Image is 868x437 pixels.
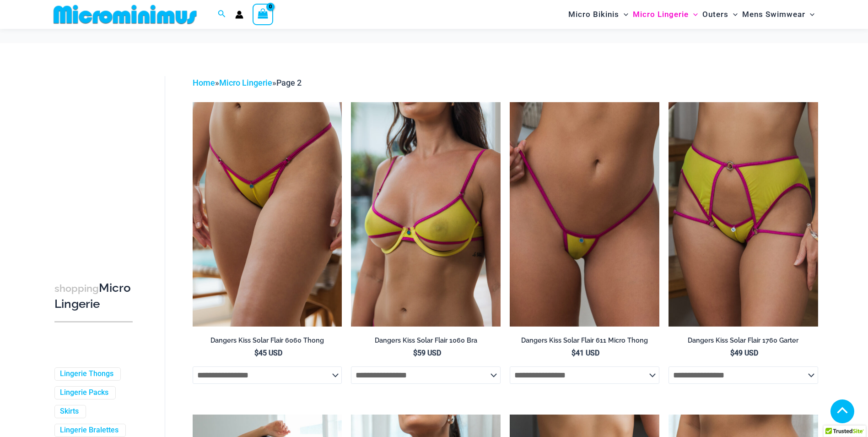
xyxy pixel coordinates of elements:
a: View Shopping Cart, empty [253,4,274,25]
a: Dangers Kiss Solar Flair 1760 Garter [669,336,818,348]
span: Menu Toggle [689,3,698,26]
a: Dangers Kiss Solar Flair 611 Micro Thong [510,336,659,348]
a: Micro LingerieMenu ToggleMenu Toggle [631,3,700,26]
span: Menu Toggle [619,3,628,26]
img: Dangers Kiss Solar Flair 1060 Bra 01 [351,102,501,327]
bdi: 59 USD [413,349,441,357]
span: $ [254,349,259,357]
a: Dangers Kiss Solar Flair 6060 Thong [193,336,342,348]
a: Account icon link [235,11,243,19]
bdi: 41 USD [571,349,599,357]
a: Lingerie Bralettes [60,426,119,435]
a: Search icon link [218,9,226,20]
span: $ [571,349,576,357]
a: Lingerie Packs [60,388,108,398]
span: Page 2 [276,78,302,87]
span: $ [730,349,734,357]
a: OutersMenu ToggleMenu Toggle [700,3,740,26]
a: Dangers Kiss Solar Flair 6060 Thong 1760 Garter 03Dangers Kiss Solar Flair 6060 Thong 1760 Garter... [669,102,818,327]
a: Micro BikinisMenu ToggleMenu Toggle [566,3,631,26]
img: Dangers Kiss Solar Flair 611 Micro 01 [510,102,659,327]
a: Home [193,78,215,87]
a: Dangers Kiss Solar Flair 1060 Bra [351,336,501,348]
a: Lingerie Thongs [60,369,113,379]
h2: Dangers Kiss Solar Flair 611 Micro Thong [510,336,659,345]
a: Skirts [60,407,79,416]
bdi: 49 USD [730,349,758,357]
img: Dangers Kiss Solar Flair 6060 Thong 01 [193,102,342,327]
span: Mens Swimwear [742,3,805,26]
iframe: TrustedSite Certified [54,69,137,252]
img: Dangers Kiss Solar Flair 6060 Thong 1760 Garter 03 [669,102,818,327]
a: Dangers Kiss Solar Flair 1060 Bra 01Dangers Kiss Solar Flair 1060 Bra 02Dangers Kiss Solar Flair ... [351,102,501,327]
h2: Dangers Kiss Solar Flair 6060 Thong [193,336,342,345]
h2: Dangers Kiss Solar Flair 1060 Bra [351,336,501,345]
span: Menu Toggle [728,3,738,26]
a: Dangers Kiss Solar Flair 611 Micro 01Dangers Kiss Solar Flair 611 Micro 02Dangers Kiss Solar Flai... [510,102,659,327]
a: Mens SwimwearMenu ToggleMenu Toggle [740,3,817,26]
bdi: 45 USD [254,349,282,357]
span: Micro Lingerie [633,3,689,26]
a: Dangers Kiss Solar Flair 6060 Thong 01Dangers Kiss Solar Flair 6060 Thong 02Dangers Kiss Solar Fl... [193,102,342,327]
span: Micro Bikinis [568,3,619,26]
span: Menu Toggle [805,3,814,26]
h3: Micro Lingerie [54,280,133,312]
a: Micro Lingerie [219,78,272,87]
span: Outers [702,3,728,26]
span: shopping [54,283,99,294]
span: $ [413,349,417,357]
h2: Dangers Kiss Solar Flair 1760 Garter [669,336,818,345]
img: MM SHOP LOGO FLAT [50,4,200,25]
span: » » [193,78,302,87]
nav: Site Navigation [565,1,819,27]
